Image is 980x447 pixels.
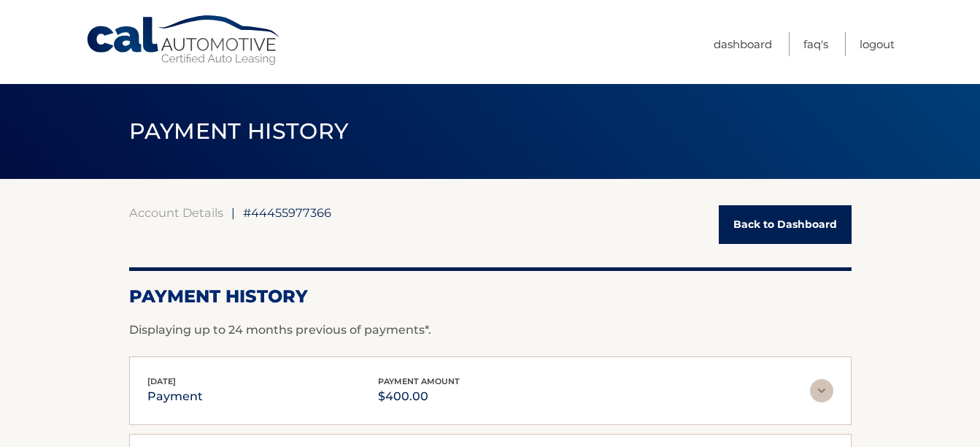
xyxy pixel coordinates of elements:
span: PAYMENT HISTORY [129,118,349,145]
span: payment amount [378,376,460,386]
a: Logout [860,32,895,56]
p: payment [147,386,203,407]
a: Back to Dashboard [719,205,852,244]
a: FAQ's [803,32,828,56]
a: Account Details [129,205,223,220]
a: Cal Automotive [85,15,282,66]
span: [DATE] [147,376,176,386]
p: Displaying up to 24 months previous of payments*. [129,321,852,339]
a: Dashboard [714,32,772,56]
span: #44455977366 [243,205,331,220]
img: accordion-rest.svg [810,379,833,402]
h2: Payment History [129,286,852,307]
span: | [231,205,235,220]
p: $400.00 [378,386,460,407]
